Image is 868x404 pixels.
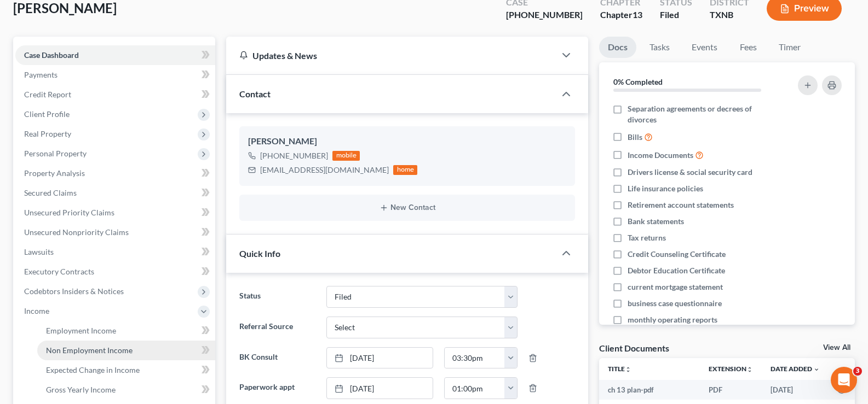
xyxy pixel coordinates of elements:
div: Client Documents [599,342,669,354]
span: Payments [24,70,58,79]
div: Filed [660,9,692,21]
a: Payments [15,65,215,85]
span: Debtor Education Certificate [628,265,725,276]
span: Unsecured Priority Claims [24,208,114,217]
span: Client Profile [24,109,70,119]
iframe: Intercom live chat [831,367,857,393]
span: Life insurance policies [628,183,703,194]
span: Codebtors Insiders & Notices [24,286,124,296]
a: Events [683,37,726,58]
span: Contact [239,89,271,99]
span: Income Documents [628,150,693,161]
a: Extensionunfold_more [709,365,753,373]
a: Executory Contracts [15,262,215,282]
span: Executory Contracts [24,267,94,276]
span: Bills [628,132,642,143]
span: 3 [853,367,862,376]
a: [DATE] [327,378,433,399]
span: Case Dashboard [24,50,79,60]
span: Credit Report [24,90,71,99]
a: View All [823,344,850,352]
input: -- : -- [445,348,505,368]
span: Drivers license & social security card [628,167,752,178]
span: Property Analysis [24,168,85,178]
div: [PERSON_NAME] [248,135,566,148]
span: Bank statements [628,216,684,227]
label: BK Consult [234,347,320,369]
a: Date Added expand_more [771,365,820,373]
a: Gross Yearly Income [37,380,215,400]
span: Gross Yearly Income [46,385,116,394]
input: -- : -- [445,378,505,399]
a: Property Analysis [15,163,215,183]
span: 13 [633,9,642,20]
span: current mortgage statement [628,282,723,292]
i: unfold_more [746,366,753,373]
i: expand_more [813,366,820,373]
span: Separation agreements or decrees of divorces [628,103,781,125]
div: [PHONE_NUMBER] [260,150,328,161]
div: home [393,165,417,175]
label: Paperwork appt [234,377,320,399]
a: Lawsuits [15,242,215,262]
td: ch 13 plan-pdf [599,380,700,400]
span: monthly operating reports [628,314,717,325]
a: Unsecured Priority Claims [15,203,215,223]
label: Status [234,286,320,308]
a: Tasks [641,37,679,58]
span: Income [24,306,49,315]
span: Employment Income [46,326,116,335]
a: Fees [731,37,766,58]
a: Timer [770,37,809,58]
a: Credit Report [15,85,215,104]
span: Retirement account statements [628,200,734,210]
a: Titleunfold_more [608,365,631,373]
span: business case questionnaire [628,298,722,309]
a: Employment Income [37,321,215,341]
span: Real Property [24,129,71,138]
a: Expected Change in Income [37,360,215,380]
span: Quick Info [239,248,280,259]
button: New Contact [248,203,566,212]
a: Docs [599,37,636,58]
div: TXNB [710,9,749,21]
label: Referral Source [234,317,320,338]
span: Non Employment Income [46,346,133,355]
span: Lawsuits [24,247,54,256]
div: mobile [332,151,360,161]
span: Credit Counseling Certificate [628,249,726,260]
div: [PHONE_NUMBER] [506,9,583,21]
span: Secured Claims [24,188,77,197]
span: Unsecured Nonpriority Claims [24,227,129,237]
span: Personal Property [24,149,87,158]
span: Expected Change in Income [46,365,140,374]
a: Secured Claims [15,183,215,203]
strong: 0% Completed [613,77,663,86]
a: Unsecured Nonpriority Claims [15,223,215,242]
div: Updates & News [239,50,542,61]
div: Chapter [600,9,642,21]
a: Case Dashboard [15,45,215,65]
div: [EMAIL_ADDRESS][DOMAIN_NAME] [260,165,389,175]
span: Tax returns [628,232,666,243]
i: unfold_more [625,366,631,373]
a: Non Employment Income [37,341,215,360]
td: PDF [700,380,762,400]
a: [DATE] [327,348,433,368]
td: [DATE] [762,380,829,400]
